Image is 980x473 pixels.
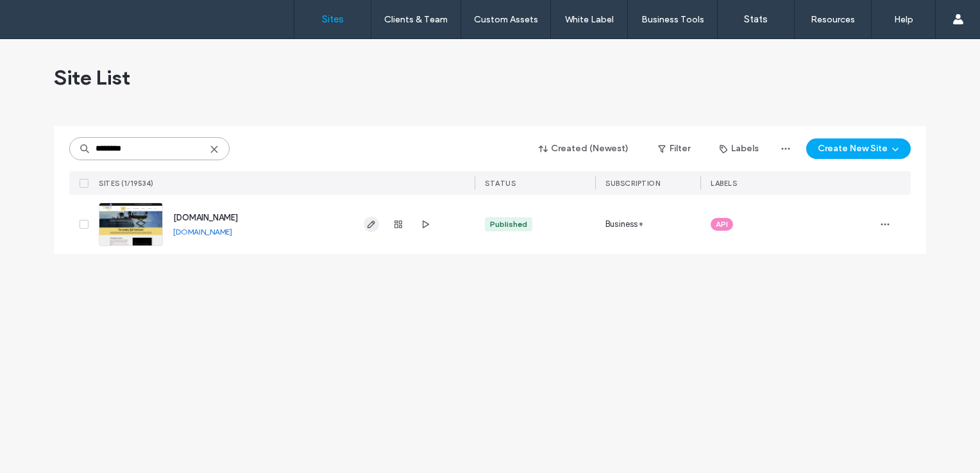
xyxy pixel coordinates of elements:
[744,13,768,25] label: Stats
[384,14,448,25] label: Clients & Team
[29,9,55,21] span: Help
[716,219,728,230] span: API
[565,14,614,25] label: White Label
[173,227,232,236] a: [DOMAIN_NAME]
[806,138,911,159] button: Create New Site
[605,218,643,231] span: Business+
[811,14,855,25] label: Resources
[99,179,154,188] span: SITES (1/19534)
[894,14,913,25] label: Help
[641,14,704,25] label: Business Tools
[474,14,538,25] label: Custom Assets
[711,179,737,188] span: LABELS
[322,13,344,25] label: Sites
[645,138,703,159] button: Filter
[54,65,130,90] span: Site List
[708,138,770,159] button: Labels
[490,219,527,230] div: Published
[173,213,238,222] a: [DOMAIN_NAME]
[605,179,660,188] span: SUBSCRIPTION
[528,138,640,159] button: Created (Newest)
[485,179,516,188] span: STATUS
